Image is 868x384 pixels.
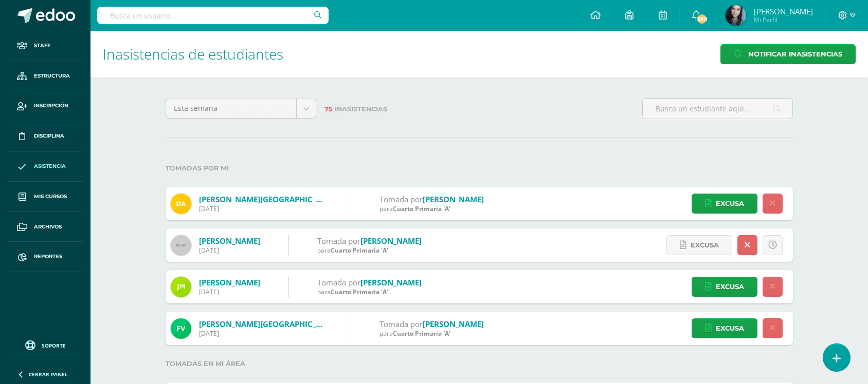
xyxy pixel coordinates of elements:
[754,6,813,16] span: [PERSON_NAME]
[360,277,422,287] a: [PERSON_NAME]
[199,236,260,246] a: [PERSON_NAME]
[8,212,82,242] a: Archivos
[379,319,423,329] span: Tomada por
[42,342,66,349] span: Soporte
[691,236,719,255] span: Excusa
[34,102,68,110] span: Inscripción
[34,72,70,80] span: Estructura
[34,162,66,170] span: Asistencia
[726,5,746,26] img: 775886bf149f59632f5d85e739ecf2a2.png
[317,287,422,296] div: para
[720,44,856,64] a: Notificar Inasistencias
[324,105,333,113] span: 75
[8,242,82,272] a: Reportes
[317,236,360,246] span: Tomada por
[8,31,82,61] a: Staff
[171,318,191,339] img: b74cf655d8e154d5ee6d51a259ca8268.png
[171,194,191,214] img: 101895198eb2e619b567432397c7a699.png
[716,277,744,296] span: Excusa
[423,194,484,204] a: [PERSON_NAME]
[331,246,388,255] span: Cuarto Primaria 'A'
[12,338,78,352] a: Soporte
[103,44,283,64] span: Inasistencias de estudiantes
[34,132,64,140] span: Disciplina
[8,151,82,182] a: Asistencia
[379,204,484,213] div: para
[199,319,339,329] a: [PERSON_NAME][GEOGRAPHIC_DATA]
[379,194,423,204] span: Tomada por
[393,329,450,338] span: Cuarto Primaria 'A'
[360,236,422,246] a: [PERSON_NAME]
[199,194,339,204] a: [PERSON_NAME][GEOGRAPHIC_DATA]
[34,253,62,261] span: Reportes
[8,91,82,122] a: Inscripción
[34,193,67,201] span: Mis cursos
[199,329,322,338] div: [DATE]
[692,194,757,214] a: Excusa
[8,182,82,212] a: Mis cursos
[34,42,50,50] span: Staff
[331,287,388,296] span: Cuarto Primaria 'A'
[393,204,450,213] span: Cuarto Primaria 'A'
[199,287,260,296] div: [DATE]
[754,15,813,24] span: Mi Perfil
[317,246,422,255] div: para
[643,99,792,119] input: Busca un estudiante aquí...
[666,235,732,255] a: Excusa
[29,371,68,378] span: Cerrar panel
[8,121,82,151] a: Disciplina
[317,277,360,287] span: Tomada por
[199,277,260,287] a: [PERSON_NAME]
[174,99,288,118] span: Esta semana
[692,277,757,297] a: Excusa
[166,353,793,374] label: Tomadas en mi área
[692,318,757,338] a: Excusa
[199,204,322,213] div: [DATE]
[8,61,82,91] a: Estructura
[748,45,842,64] span: Notificar Inasistencias
[696,13,708,25] span: 388
[716,194,744,213] span: Excusa
[423,319,484,329] a: [PERSON_NAME]
[379,329,484,338] div: para
[34,223,62,231] span: Archivos
[97,7,329,24] input: Busca un usuario...
[716,319,744,338] span: Excusa
[171,277,191,297] img: 99b014032ef2053f8eb9efc1a92257e8.png
[199,246,260,255] div: [DATE]
[166,99,316,118] a: Esta semana
[171,235,191,256] img: 60x60
[335,105,387,113] span: Inasistencias
[166,158,793,179] label: Tomadas por mi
